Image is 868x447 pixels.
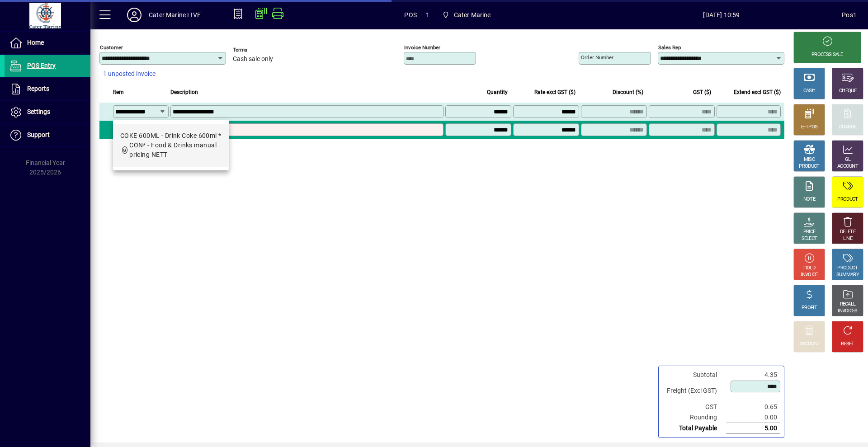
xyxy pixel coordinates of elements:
[27,108,50,115] span: Settings
[5,78,90,100] a: Reports
[404,8,417,22] span: POS
[27,85,49,92] span: Reports
[836,272,859,278] div: SUMMARY
[837,265,858,272] div: PRODUCT
[837,196,858,203] div: PRODUCT
[734,87,781,97] span: Extend excl GST ($)
[103,69,156,79] span: 1 unposted invoice
[843,235,852,242] div: LINE
[439,7,495,23] span: Cater Marine
[404,44,440,51] mat-label: Invoice number
[837,163,858,170] div: ACCOUNT
[5,124,90,146] a: Support
[803,229,816,235] div: PRICE
[840,301,856,308] div: RECALL
[613,87,643,97] span: Discount (%)
[129,141,217,158] span: CON* - Food & Drinks manual pricing NETT
[100,44,123,51] mat-label: Customer
[726,412,780,423] td: 0.00
[839,124,857,131] div: CHARGE
[454,8,491,22] span: Cater Marine
[838,308,857,315] div: INVOICES
[662,370,726,380] td: Subtotal
[845,156,851,163] div: GL
[233,56,273,63] span: Cash sale only
[726,402,780,412] td: 0.65
[799,163,819,170] div: PRODUCT
[693,87,711,97] span: GST ($)
[99,66,159,82] button: 1 unposted invoice
[804,156,815,163] div: MISC
[233,47,287,53] span: Terms
[803,196,815,203] div: NOTE
[113,87,124,97] span: Item
[839,88,856,94] div: CHEQUE
[803,88,815,94] div: CASH
[726,423,780,434] td: 5.00
[662,423,726,434] td: Total Payable
[27,131,50,138] span: Support
[534,87,576,97] span: Rate excl GST ($)
[120,131,222,141] div: COKE 600ML - Drink Coke 600ml *
[113,124,229,167] mat-option: COKE 600ML - Drink Coke 600ml *
[802,235,817,242] div: SELECT
[27,39,44,46] span: Home
[662,402,726,412] td: GST
[170,87,198,97] span: Description
[658,44,681,51] mat-label: Sales rep
[798,341,820,348] div: DISCOUNT
[27,62,56,69] span: POS Entry
[5,101,90,123] a: Settings
[662,412,726,423] td: Rounding
[149,8,201,22] div: Cater Marine LIVE
[842,8,857,22] div: Pos1
[426,8,429,22] span: 1
[840,229,855,235] div: DELETE
[662,380,726,402] td: Freight (Excl GST)
[601,8,842,22] span: [DATE] 10:59
[811,52,843,58] div: PROCESS SALE
[581,54,613,61] mat-label: Order number
[120,7,149,23] button: Profile
[803,265,815,272] div: HOLD
[841,341,854,348] div: RESET
[801,124,818,131] div: EFTPOS
[801,272,817,278] div: INVOICE
[726,370,780,380] td: 4.35
[802,305,817,311] div: PROFIT
[5,32,90,54] a: Home
[487,87,508,97] span: Quantity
